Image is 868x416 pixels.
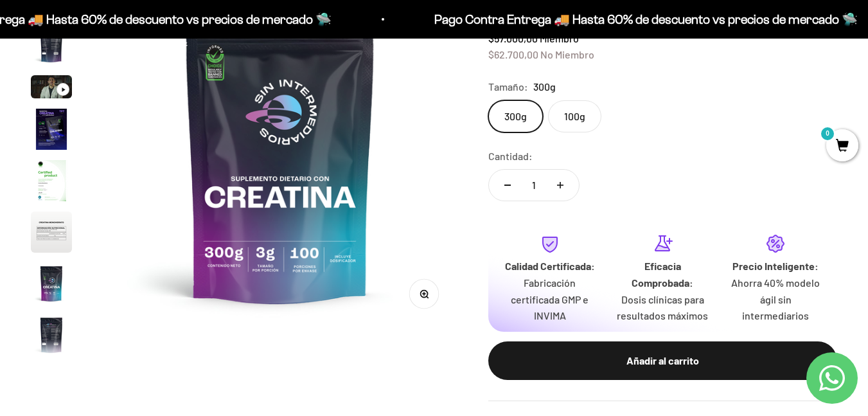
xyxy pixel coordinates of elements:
img: Creatina Monohidrato [31,314,72,356]
img: Creatina Monohidrato [31,160,72,201]
label: Cantidad: [488,148,533,165]
a: 0 [826,140,858,154]
button: Aumentar cantidad [542,170,579,201]
button: Ir al artículo 6 [31,212,72,257]
span: No Miembro [540,48,594,60]
p: Fabricación certificada GMP e INVIMA [504,275,596,324]
img: Creatina Monohidrato [31,109,72,150]
legend: Tamaño: [488,78,528,95]
button: Reducir cantidad [489,170,526,201]
img: Creatina Monohidrato [31,212,72,253]
strong: Precio Inteligente: [732,260,819,272]
button: Ir al artículo 3 [31,75,72,102]
button: Ir al artículo 8 [31,314,72,359]
strong: Calidad Certificada: [505,260,595,272]
button: Ir al artículo 4 [31,109,72,154]
button: Ir al artículo 7 [31,263,72,308]
img: Creatina Monohidrato [31,24,72,65]
strong: Eficacia Comprobada: [632,260,693,289]
span: $57.000,00 [488,32,538,44]
button: Ir al artículo 2 [31,24,72,69]
p: Ahorra 40% modelo ágil sin intermediarios [729,275,822,324]
span: $62.700,00 [488,48,538,60]
span: 300g [533,78,556,95]
p: Pago Contra Entrega 🚚 Hasta 60% de descuento vs precios de mercado 🛸 [434,9,858,30]
span: Miembro [540,32,579,44]
button: Añadir al carrito [488,341,837,380]
p: Dosis clínicas para resultados máximos [617,291,709,324]
div: Añadir al carrito [514,352,811,369]
button: Ir al artículo 5 [31,160,72,205]
img: Creatina Monohidrato [31,263,72,304]
mark: 0 [820,126,835,141]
